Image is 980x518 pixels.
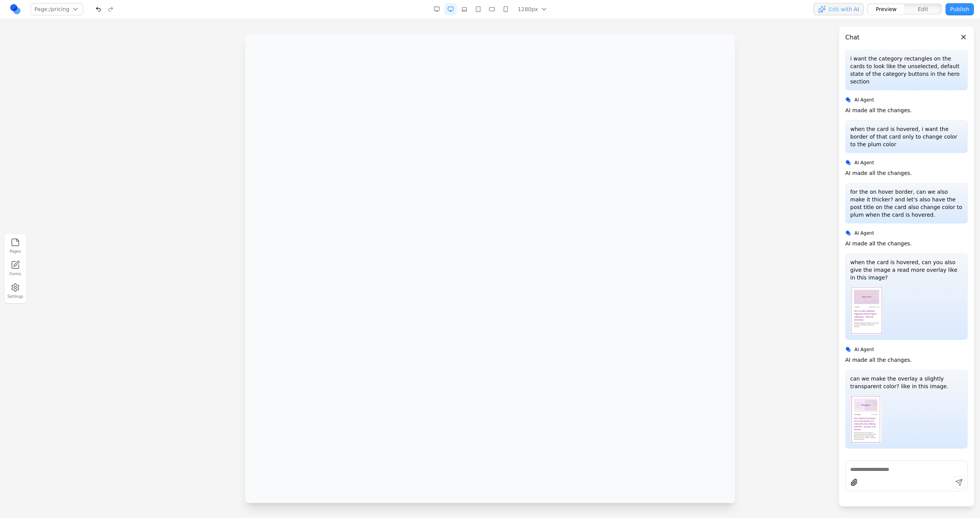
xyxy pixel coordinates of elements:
button: Tablet [472,3,484,15]
button: Pages [7,236,24,256]
span: Edit with AI [829,5,859,13]
p: for the on hover border, can we also make it thicker? and let's also have the post title on the c... [850,188,963,219]
p: AI made all the changes. [845,169,912,177]
button: Mobile Landscape [486,3,498,15]
p: when the card is hovered, i want the border of that card only to change color to the plum color [850,125,963,148]
div: AI Agent [845,230,968,237]
button: Desktop Wide [431,3,443,15]
p: when the card is hovered, can you also give the image a read more overlay like in this image? [850,258,963,281]
h3: Chat [845,33,859,42]
img: Attachment [850,286,883,335]
button: Publish [946,3,974,15]
button: Desktop [444,3,457,15]
span: Preview [876,5,897,13]
a: Forms [7,259,24,278]
div: AI Agent [845,346,968,353]
div: AI Agent [845,159,968,166]
iframe: Preview [245,34,735,503]
p: AI made all the changes. [845,106,912,114]
p: can we make the overlay a slightly transparent color? like in this image. [850,375,963,390]
p: AI made all the changes. [845,240,912,247]
span: Edit [918,5,928,13]
button: Mobile [500,3,512,15]
button: Edit with AI [813,3,864,15]
button: Settings [7,281,24,301]
button: Page:/pricing [31,3,83,15]
p: i want the category rectangles on the cards to look like the unselected, default state of the cat... [850,55,963,85]
button: Close panel [959,33,968,41]
p: AI made all the changes. [845,356,912,364]
div: AI Agent [845,96,968,103]
button: Laptop [458,3,470,15]
button: 1280px [513,3,553,15]
img: Attachment [850,395,882,444]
